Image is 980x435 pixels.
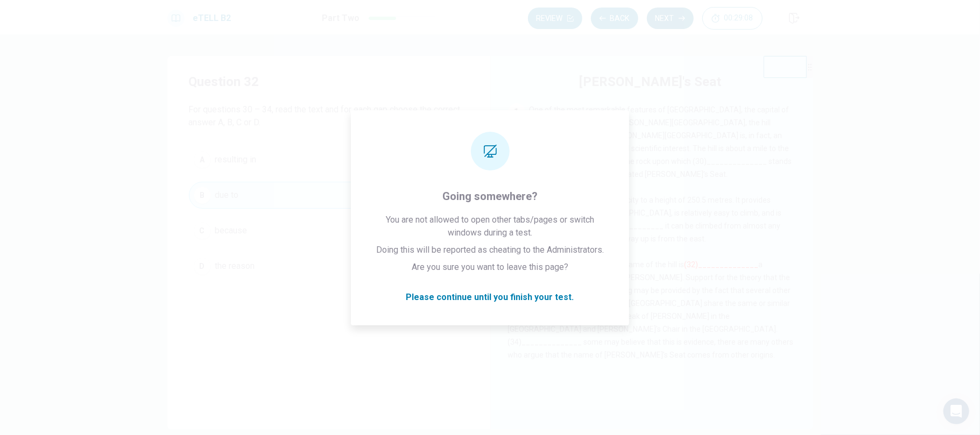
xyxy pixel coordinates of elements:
[194,151,211,168] div: A
[215,224,248,237] span: because
[189,217,469,244] button: Cbecause
[508,260,794,359] span: Some people claim that the name of the hill is a connection to the legend of [PERSON_NAME]. Suppo...
[528,8,582,29] button: Review
[702,7,763,30] button: 00:29:08
[508,196,782,243] span: The hill itself rises above the city to a height of 250.5 metres. It provides panoramic views of ...
[194,187,211,204] div: B
[215,260,255,273] span: the reason
[508,258,525,275] div: 3
[194,222,211,239] div: C
[194,258,211,275] div: D
[943,398,969,424] div: Open Intercom Messenger
[647,8,694,29] button: Next
[189,73,469,90] h4: Question 32
[215,189,239,202] span: due to
[508,105,792,179] span: One of the most remarkable features of [GEOGRAPHIC_DATA], the capital of [GEOGRAPHIC_DATA], is [P...
[508,103,525,120] div: 1
[189,253,469,280] button: Dthe reason
[591,8,638,29] button: Back
[189,103,469,129] span: For questions 30 – 34, read the text and for each gap choose the correct answer A, B, C or D.
[189,146,469,173] button: Aresulting in
[580,73,722,90] h4: [PERSON_NAME]'s Seat
[193,12,231,25] h1: eTELL B2
[322,12,359,25] h1: Part Two
[215,153,257,166] span: resulting in
[508,194,525,211] div: 2
[685,260,759,269] font: (32)______________
[189,182,469,209] button: Bdue to
[724,14,753,23] span: 00:29:08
